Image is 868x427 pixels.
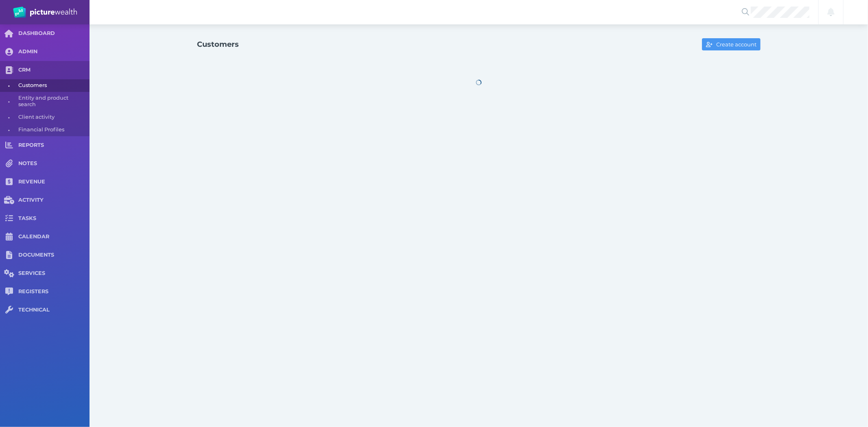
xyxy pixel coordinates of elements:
[18,179,90,185] span: REVENUE
[13,7,77,18] img: PW
[18,233,90,240] span: CALENDAR
[18,270,90,277] span: SERVICES
[18,67,90,74] span: CRM
[18,160,90,167] span: NOTES
[18,307,90,314] span: TECHNICAL
[715,41,760,48] span: Create account
[18,197,90,204] span: ACTIVITY
[847,3,865,21] div: Dee Molloy
[18,30,90,37] span: DASHBOARD
[18,111,87,124] span: Client activity
[18,142,90,149] span: REPORTS
[18,215,90,222] span: TASKS
[18,48,90,55] span: ADMIN
[702,38,760,50] button: Create account
[18,288,90,295] span: REGISTERS
[18,252,90,259] span: DOCUMENTS
[18,79,87,92] span: Customers
[18,92,87,111] span: Entity and product search
[197,40,239,49] h1: Customers
[18,124,87,136] span: Financial Profiles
